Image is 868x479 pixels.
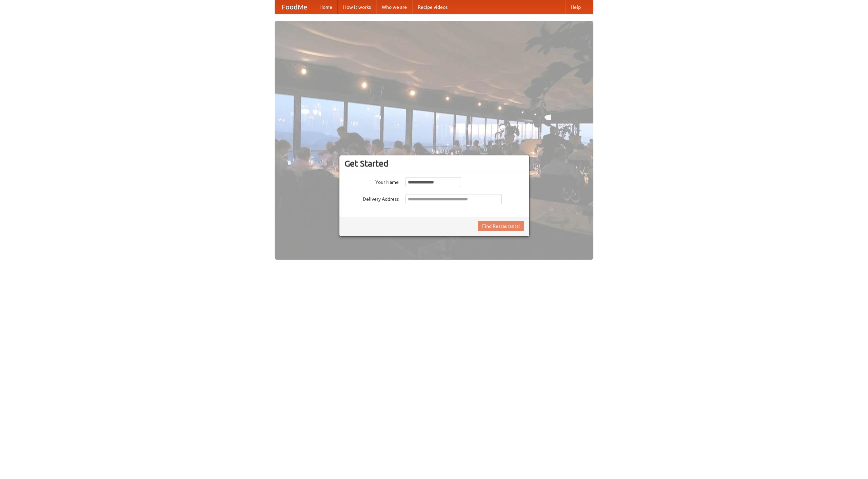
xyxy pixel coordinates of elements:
h3: Get Started [344,158,524,169]
a: Help [565,0,586,14]
a: FoodMe [275,0,314,14]
a: How it works [338,0,376,14]
a: Who we are [376,0,412,14]
a: Recipe videos [412,0,453,14]
label: Delivery Address [344,194,399,202]
label: Your Name [344,177,399,186]
button: Find Restaurants! [478,221,524,231]
a: Home [314,0,338,14]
